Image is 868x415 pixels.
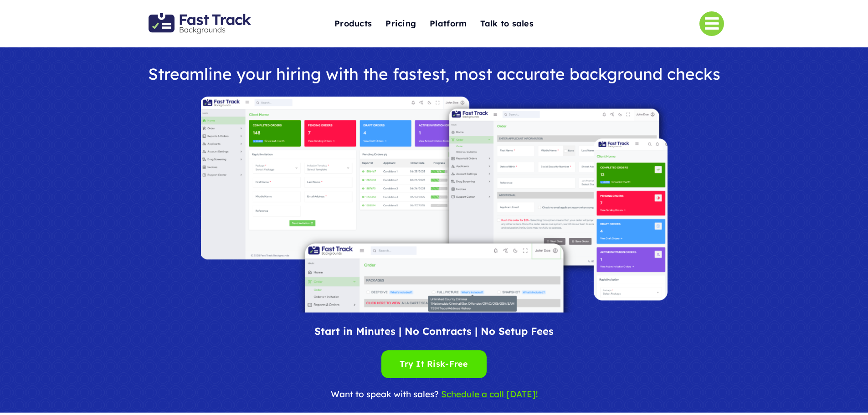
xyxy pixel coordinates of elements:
a: Fast Track Backgrounds Logo [149,12,251,22]
span: Platform [430,17,467,31]
img: Fast Track Backgrounds Platform [201,97,668,313]
span: Talk to sales [480,17,534,31]
a: Try It Risk-Free [381,350,486,378]
a: Pricing [385,14,416,34]
a: Talk to sales [480,14,534,34]
span: Want to speak with sales? [331,389,439,400]
img: Fast Track Backgrounds Logo [149,13,251,34]
a: Platform [430,14,467,34]
h1: Streamline your hiring with the fastest, most accurate background checks [138,65,730,83]
span: Products [334,17,372,31]
a: Schedule a call [DATE]! [441,389,538,400]
span: Try It Risk-Free [400,357,468,371]
span: Pricing [385,17,416,31]
a: Link to # [699,11,724,36]
span: Start in Minutes | No Contracts | No Setup Fees [314,325,554,338]
nav: One Page [289,1,579,46]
